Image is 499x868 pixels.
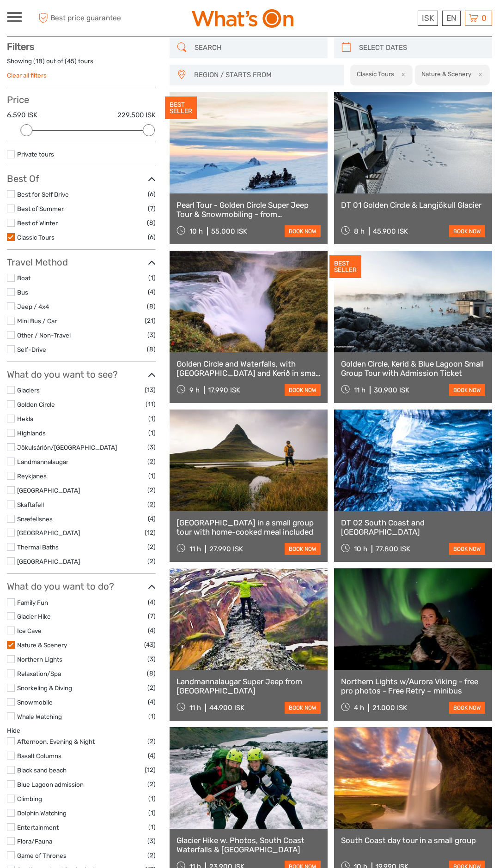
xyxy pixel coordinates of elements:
div: 17.990 ISK [208,386,240,394]
div: BEST SELLER [165,96,197,120]
a: Classic Tours [17,234,55,241]
h3: Travel Method [7,257,156,268]
span: (6) [148,189,156,199]
h2: Nature & Scenery [421,70,471,78]
a: [GEOGRAPHIC_DATA] [17,487,80,494]
div: 21.000 ISK [372,704,407,712]
span: (2) [147,779,156,790]
span: (1) [148,428,156,438]
label: 18 [36,57,43,66]
span: (8) [147,217,156,228]
a: DT 01 Golden Circle & Langjökull Glacier [341,200,485,210]
a: Best of Summer [17,205,64,212]
span: (2) [147,850,156,861]
div: Showing ( ) out of ( ) tours [7,57,156,71]
a: Golden Circle, Kerid & Blue Lagoon Small Group Tour with Admission Ticket [341,359,485,378]
span: (4) [148,597,156,608]
a: Entertainment [17,824,59,831]
span: (2) [147,736,156,747]
span: (1) [148,413,156,424]
span: (8) [147,344,156,355]
label: 229.500 ISK [117,110,156,120]
span: (1) [148,822,156,832]
a: Clear all filters [7,72,47,79]
a: book now [285,384,321,396]
a: Afternoon, Evening & Night [17,738,95,745]
span: (3) [147,442,156,452]
a: Hekla [17,415,33,422]
a: Highlands [17,429,46,437]
span: 11 h [189,545,201,553]
span: (2) [147,456,156,467]
span: (4) [148,750,156,761]
div: 45.900 ISK [373,227,408,235]
a: Boat [17,274,30,282]
a: Black sand beach [17,766,67,774]
span: (4) [148,697,156,707]
a: Flora/Fauna [17,838,52,845]
input: SELECT DATES [355,40,487,56]
span: (12) [145,527,156,538]
div: BEST SELLER [329,255,361,278]
button: x [396,69,408,79]
button: REGION / STARTS FROM [190,67,339,83]
a: Glacier Hike [17,613,51,620]
span: (2) [147,485,156,495]
span: 11 h [354,386,365,394]
span: 11 h [189,704,201,712]
a: Climbing [17,795,42,802]
a: Game of Thrones [17,852,67,859]
span: 9 h [189,386,200,394]
a: Glaciers [17,386,40,394]
span: (4) [148,287,156,297]
h3: Price [7,94,156,105]
h3: Best Of [7,173,156,184]
span: (3) [147,330,156,340]
span: (1) [148,711,156,722]
span: (4) [148,625,156,636]
a: Bus [17,289,28,296]
span: (1) [148,470,156,481]
input: SEARCH [191,40,323,56]
a: Landmannalaugar Super Jeep from [GEOGRAPHIC_DATA] [176,677,321,696]
button: x [473,69,485,79]
span: (7) [148,611,156,621]
a: Pearl Tour - Golden Circle Super Jeep Tour & Snowmobiling - from [GEOGRAPHIC_DATA] [176,200,321,219]
a: Nature & Scenery [17,641,67,649]
div: EN [442,11,461,26]
a: Snæfellsnes [17,515,53,523]
span: (8) [147,668,156,679]
span: (13) [145,385,156,395]
a: Ice Cave [17,627,42,634]
span: (7) [148,203,156,214]
span: (21) [145,315,156,326]
a: Self-Drive [17,346,46,353]
a: DT 02 South Coast and [GEOGRAPHIC_DATA] [341,518,485,537]
a: Snowmobile [17,699,53,706]
div: 27.990 ISK [209,545,243,553]
a: book now [449,225,485,237]
span: (2) [147,499,156,510]
span: (6) [148,232,156,242]
div: 55.000 ISK [211,227,247,235]
div: 44.900 ISK [209,704,244,712]
span: 10 h [189,227,203,235]
a: Jökulsárlón/[GEOGRAPHIC_DATA] [17,444,117,451]
a: Golden Circle [17,401,55,408]
span: (8) [147,301,156,312]
span: 4 h [354,704,364,712]
a: [GEOGRAPHIC_DATA] [17,529,80,536]
a: Family Fun [17,599,48,606]
a: Landmannalaugar [17,458,68,465]
a: Other / Non-Travel [17,332,71,339]
span: (12) [145,765,156,775]
a: book now [285,225,321,237]
a: Northern Lights [17,656,62,663]
h3: What do you want to see? [7,369,156,380]
a: Private tours [17,151,54,158]
a: Reykjanes [17,472,47,480]
span: 0 [480,13,488,23]
span: (1) [148,793,156,804]
a: book now [285,543,321,555]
